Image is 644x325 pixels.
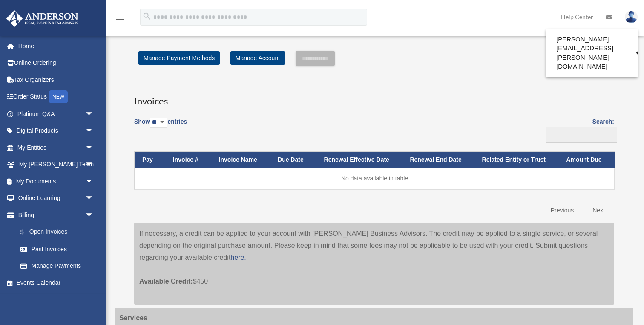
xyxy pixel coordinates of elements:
th: Invoice #: activate to sort column ascending [165,152,211,168]
label: Show entries [134,116,187,136]
i: search [142,12,152,21]
span: arrow_drop_down [85,139,102,157]
a: here. [230,254,246,261]
th: Amount Due: activate to sort column ascending [558,152,615,168]
h3: Invoices [134,87,614,108]
a: Digital Productsarrow_drop_down [6,122,106,139]
img: User Pic [625,11,638,23]
th: Invoice Name: activate to sort column ascending [211,152,270,168]
a: Previous [544,202,580,219]
a: Next [586,202,611,219]
span: arrow_drop_down [85,173,102,190]
p: $450 [139,264,609,287]
a: Billingarrow_drop_down [6,206,102,223]
span: arrow_drop_down [85,105,102,123]
a: Platinum Q&Aarrow_drop_down [6,105,106,122]
span: arrow_drop_down [85,156,102,174]
td: No data available in table [135,168,615,189]
span: arrow_drop_down [85,206,102,224]
a: $Open Invoices [12,223,98,241]
th: Related Entity or Trust: activate to sort column ascending [474,152,559,168]
a: My Entitiesarrow_drop_down [6,139,106,156]
a: My Documentsarrow_drop_down [6,173,106,190]
a: Order StatusNEW [6,88,106,106]
i: menu [115,12,125,22]
a: menu [115,15,125,22]
img: Anderson Advisors Platinum Portal [4,10,81,27]
span: $ [25,227,29,238]
a: Manage Payment Methods [138,51,220,65]
input: Search: [546,127,617,143]
th: Due Date: activate to sort column ascending [270,152,316,168]
div: NEW [49,90,68,103]
span: arrow_drop_down [85,190,102,207]
a: Manage Payments [12,258,102,275]
select: Showentries [150,118,167,128]
a: Tax Organizers [6,71,106,88]
a: Online Ordering [6,55,106,72]
a: [PERSON_NAME][EMAIL_ADDRESS][PERSON_NAME][DOMAIN_NAME] [546,31,638,75]
a: Home [6,38,106,55]
a: Events Calendar [6,274,106,291]
span: arrow_drop_down [85,122,102,140]
th: Renewal Effective Date: activate to sort column ascending [316,152,402,168]
div: If necessary, a credit can be applied to your account with [PERSON_NAME] Business Advisors. The c... [134,223,614,305]
a: Online Learningarrow_drop_down [6,190,106,207]
span: Available Credit: [139,278,193,285]
a: Past Invoices [12,241,102,258]
a: Manage Account [230,51,285,65]
strong: Services [119,314,147,322]
label: Search: [543,116,614,143]
th: Renewal End Date: activate to sort column ascending [402,152,474,168]
a: My [PERSON_NAME] Teamarrow_drop_down [6,156,106,173]
th: Pay: activate to sort column descending [135,152,165,168]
